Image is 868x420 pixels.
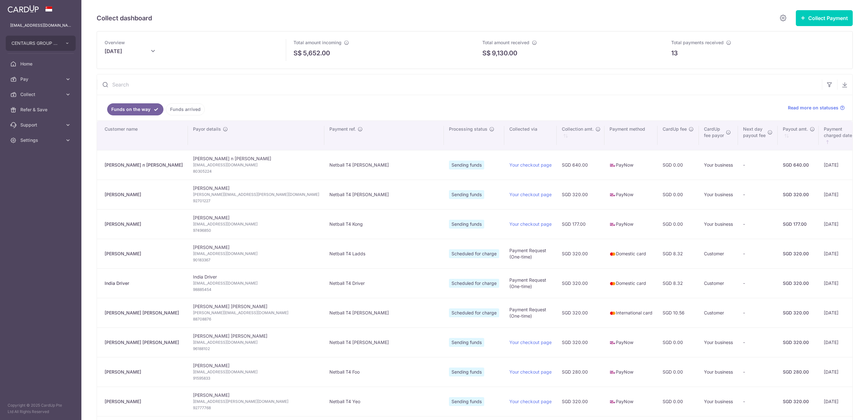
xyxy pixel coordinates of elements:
a: Your checkout page [509,192,552,197]
span: S$ [482,48,491,58]
span: Processing status [449,126,487,132]
img: CardUp [8,5,39,13]
td: SGD 320.00 [557,239,604,268]
span: Scheduled for charge [449,308,499,317]
span: [EMAIL_ADDRESS][DOMAIN_NAME] [193,221,319,227]
td: Payment Request (One-time) [504,298,557,327]
td: [DATE] [819,298,863,327]
th: Paymentcharged date : activate to sort column ascending [819,121,863,150]
td: Netball T4 Ladds [324,239,444,268]
span: [PERSON_NAME][EMAIL_ADDRESS][DOMAIN_NAME] [193,310,319,316]
span: CENTAURS GROUP PRIVATE LIMITED [11,40,59,46]
td: International card [604,298,658,327]
td: SGD 0.00 [658,387,699,416]
span: 98885454 [193,286,319,293]
th: Payment method [604,121,658,150]
td: [DATE] [819,180,863,209]
td: SGD 0.00 [658,180,699,209]
div: [PERSON_NAME] [105,251,183,257]
td: SGD 8.32 [658,239,699,268]
span: Payor details [193,126,221,132]
th: Next daypayout fee [738,121,778,150]
span: Sending funds [449,220,484,229]
td: PayNow [604,357,658,387]
td: Customer [699,239,738,268]
span: [EMAIL_ADDRESS][DOMAIN_NAME] [193,280,319,286]
img: paynow-md-4fe65508ce96feda548756c5ee0e473c78d4820b8ea51387c6e4ad89e58a5e61.png [610,369,616,375]
td: [DATE] [819,239,863,268]
span: Sending funds [449,338,484,347]
th: CardUpfee payor [699,121,738,150]
td: PayNow [604,327,658,357]
p: 9,130.00 [492,48,517,58]
a: Your checkout page [509,221,552,227]
span: Total amount received [482,40,529,45]
td: [PERSON_NAME] [188,209,324,239]
td: - [738,298,778,327]
span: 90183367 [193,257,319,263]
span: Scheduled for charge [449,279,499,288]
span: Payment ref. [329,126,356,132]
div: [PERSON_NAME] [105,191,183,198]
td: [PERSON_NAME] [188,180,324,209]
td: - [738,357,778,387]
th: Processing status [444,121,504,150]
td: Your business [699,357,738,387]
button: Collect Payment [796,10,853,26]
a: Funds on the way [107,103,163,115]
span: Total payments received [671,40,724,45]
span: Payout amt. [783,126,808,132]
td: SGD 320.00 [557,268,604,298]
td: SGD 8.32 [658,268,699,298]
td: - [738,209,778,239]
td: SGD 320.00 [557,387,604,416]
td: India Driver [188,268,324,298]
div: [PERSON_NAME] [PERSON_NAME] [105,339,183,346]
span: [EMAIL_ADDRESS][PERSON_NAME][DOMAIN_NAME] [193,398,319,405]
h5: Collect dashboard [97,13,152,23]
td: Payment Request (One-time) [504,239,557,268]
a: Your checkout page [509,369,552,375]
iframe: Opens a widget where you can find more information [827,401,862,417]
td: - [738,150,778,180]
a: Read more on statuses [788,105,845,111]
td: Your business [699,327,738,357]
td: - [738,387,778,416]
td: Netball T4 [PERSON_NAME] [324,327,444,357]
td: Customer [699,298,738,327]
span: Sending funds [449,161,484,169]
div: [PERSON_NAME] [105,398,183,405]
span: Next day payout fee [743,126,766,139]
th: Payment ref. [324,121,444,150]
button: CENTAURS GROUP PRIVATE LIMITED [6,36,76,51]
td: SGD 177.00 [557,209,604,239]
div: [PERSON_NAME] [PERSON_NAME] [105,310,183,316]
td: - [738,268,778,298]
td: SGD 320.00 [557,180,604,209]
td: PayNow [604,209,658,239]
img: mastercard-sm-87a3fd1e0bddd137fecb07648320f44c262e2538e7db6024463105ddbc961eb2.png [610,280,616,287]
th: Collection amt. : activate to sort column ascending [557,121,604,150]
td: Netball T4 Driver [324,268,444,298]
td: [DATE] [819,387,863,416]
img: paynow-md-4fe65508ce96feda548756c5ee0e473c78d4820b8ea51387c6e4ad89e58a5e61.png [610,221,616,228]
img: paynow-md-4fe65508ce96feda548756c5ee0e473c78d4820b8ea51387c6e4ad89e58a5e61.png [610,399,616,405]
span: Scheduled for charge [449,249,499,258]
div: [PERSON_NAME] [105,369,183,375]
div: [PERSON_NAME] [105,221,183,227]
span: Refer & Save [20,107,62,113]
p: 13 [671,48,678,58]
span: [EMAIL_ADDRESS][DOMAIN_NAME] [193,339,319,346]
td: Your business [699,209,738,239]
td: Netball T4 [PERSON_NAME] [324,298,444,327]
a: Funds arrived [166,103,205,115]
span: CardUp fee payor [704,126,724,139]
td: [PERSON_NAME] [188,239,324,268]
td: - [738,180,778,209]
th: Collected via [504,121,557,150]
p: [EMAIL_ADDRESS][DOMAIN_NAME] [10,22,71,29]
span: Pay [20,76,62,82]
span: Sending funds [449,190,484,199]
td: - [738,239,778,268]
span: 92701227 [193,198,319,204]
